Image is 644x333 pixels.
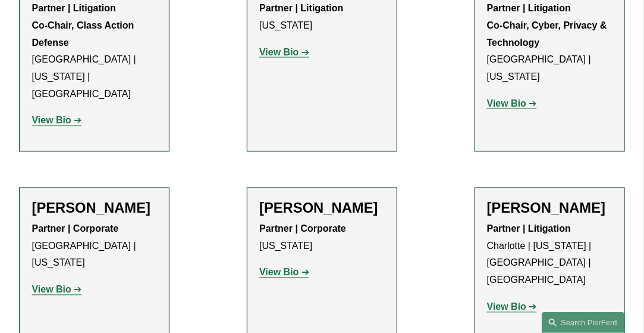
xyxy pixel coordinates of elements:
[487,98,526,108] strong: View Bio
[259,224,346,234] strong: Partner | Corporate
[32,285,71,295] strong: View Bio
[259,200,385,217] h2: [PERSON_NAME]
[259,267,309,278] a: View Bio
[487,302,537,312] a: View Bio
[487,98,537,108] a: View Bio
[32,200,157,217] h2: [PERSON_NAME]
[259,47,309,57] a: View Bio
[259,267,299,278] strong: View Bio
[32,221,157,272] p: [GEOGRAPHIC_DATA] | [US_STATE]
[32,3,136,48] strong: Partner | Litigation Co-Chair, Class Action Defense
[542,312,625,333] a: Search this site
[259,3,343,13] strong: Partner | Litigation
[259,221,385,256] p: [US_STATE]
[259,47,299,57] strong: View Bio
[487,224,571,234] strong: Partner | Litigation
[32,116,81,126] a: View Bio
[32,285,81,295] a: View Bio
[32,224,118,234] strong: Partner | Corporate
[487,221,612,290] p: Charlotte | [US_STATE] | [GEOGRAPHIC_DATA] | [GEOGRAPHIC_DATA]
[487,3,610,48] strong: Partner | Litigation Co-Chair, Cyber, Privacy & Technology
[32,116,71,126] strong: View Bio
[487,302,526,312] strong: View Bio
[487,200,612,217] h2: [PERSON_NAME]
